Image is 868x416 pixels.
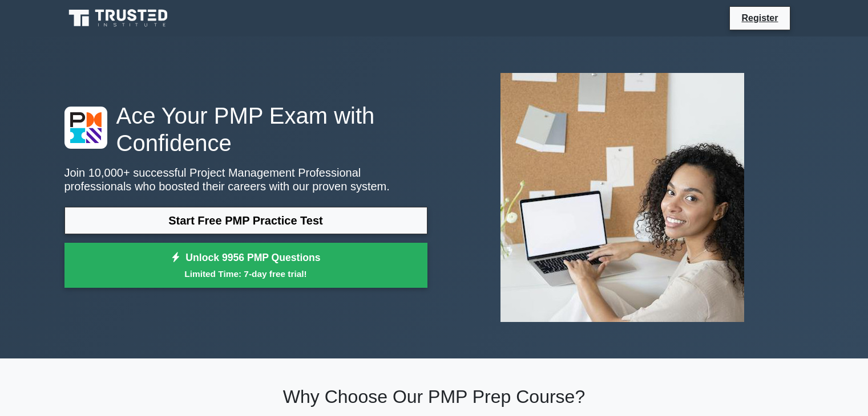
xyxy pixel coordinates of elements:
[64,207,427,234] a: Start Free PMP Practice Test
[734,11,785,25] a: Register
[79,267,413,280] small: Limited Time: 7-day free trial!
[64,166,427,193] p: Join 10,000+ successful Project Management Professional professionals who boosted their careers w...
[64,386,804,407] h2: Why Choose Our PMP Prep Course?
[64,102,427,157] h1: Ace Your PMP Exam with Confidence
[64,243,427,288] a: Unlock 9956 PMP QuestionsLimited Time: 7-day free trial!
